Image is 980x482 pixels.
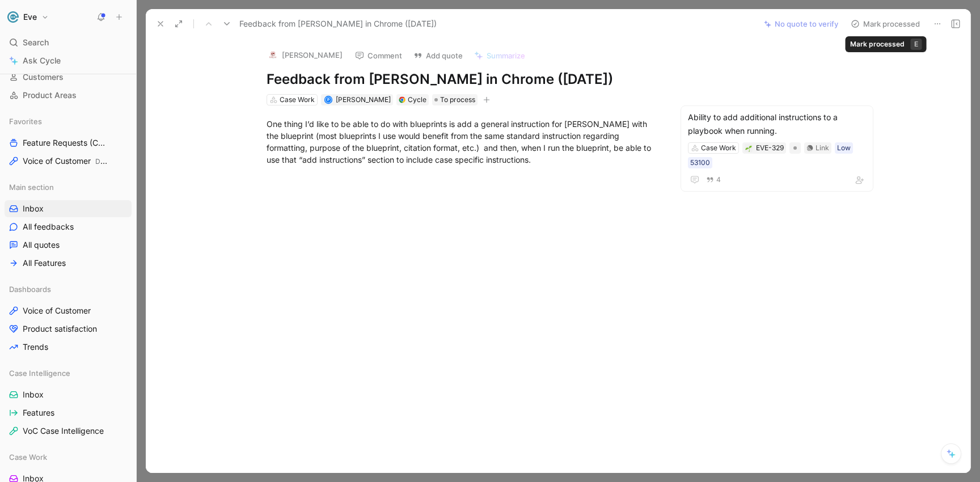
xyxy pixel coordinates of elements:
a: Feature Requests (Core Product) [5,134,132,151]
span: Search [23,36,49,49]
div: To process [432,94,478,105]
a: Voice of CustomerDashboards [5,153,132,170]
span: Voice of Customer [23,305,91,316]
span: [PERSON_NAME] [336,95,391,104]
button: Mark processed [846,16,925,32]
span: Features [23,407,54,418]
button: 4 [704,174,723,186]
a: Trends [5,339,132,356]
span: Summarize [487,50,525,61]
div: Dashboards [5,281,132,298]
a: All feedbacks [5,218,132,235]
div: Ability to add additional instructions to a playbook when running. [688,111,866,138]
div: Case Work [5,449,132,466]
img: 🌱 [745,145,752,152]
span: All quotes [23,239,60,251]
span: Main section [9,181,54,193]
a: Product Areas [5,87,132,104]
span: VoC Case Intelligence [23,425,104,437]
div: E [911,39,922,50]
div: Link [816,142,829,154]
span: To process [440,94,475,105]
div: Cycle [408,94,426,105]
span: All Features [23,257,66,269]
span: Product Areas [23,90,77,101]
a: All Features [5,255,132,272]
div: Case Work [701,142,736,154]
a: Inbox [5,386,132,403]
span: Feedback from [PERSON_NAME] in Chrome ([DATE]) [239,17,437,31]
span: Product satisfaction [23,323,97,335]
div: Case IntelligenceInboxFeaturesVoC Case Intelligence [5,365,132,439]
div: Search [5,34,132,51]
span: Voice of Customer [23,155,108,167]
span: 4 [716,176,721,183]
div: 53100 [690,157,710,168]
span: Feature Requests (Core Product) [23,137,109,149]
div: Mark processed [850,39,905,50]
span: Dashboards [95,157,134,166]
a: VoC Case Intelligence [5,422,132,439]
h1: Feedback from [PERSON_NAME] in Chrome ([DATE]) [267,70,659,88]
div: Low [837,142,851,154]
a: Customers [5,69,132,86]
button: Add quote [408,48,468,64]
span: Inbox [23,203,44,214]
span: All feedbacks [23,221,74,232]
div: Favorites [5,113,132,130]
img: logo [267,49,278,61]
a: Features [5,404,132,421]
span: Customers [23,71,64,83]
a: Ask Cycle [5,52,132,69]
span: Trends [23,341,48,353]
button: 🌱 [745,144,753,152]
a: Voice of Customer [5,302,132,319]
span: Favorites [9,116,42,127]
span: Inbox [23,389,44,400]
a: Inbox [5,200,132,217]
a: All quotes [5,236,132,253]
div: DashboardsVoice of CustomerProduct satisfactionTrends [5,281,132,356]
a: Product satisfaction [5,320,132,337]
button: logo[PERSON_NAME] [262,46,348,64]
span: Case Intelligence [9,367,70,379]
div: One thing I’d like to be able to do with blueprints is add a general instruction for [PERSON_NAME... [267,118,659,166]
button: Comment [350,48,407,64]
div: Case Work [280,94,315,105]
button: Summarize [469,48,530,64]
div: Case Intelligence [5,365,132,382]
div: EVE-329 [756,142,784,154]
div: Main section [5,179,132,196]
button: No quote to verify [759,16,843,32]
span: Dashboards [9,284,51,295]
div: Main sectionInboxAll feedbacksAll quotesAll Features [5,179,132,272]
img: Eve [7,11,19,23]
button: EveEve [5,9,52,25]
span: Ask Cycle [23,54,61,67]
div: P [325,96,331,103]
span: Case Work [9,451,47,463]
h1: Eve [23,12,37,22]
